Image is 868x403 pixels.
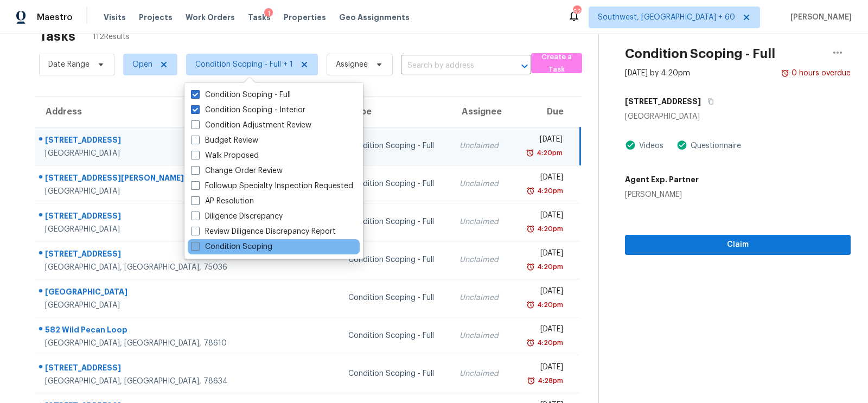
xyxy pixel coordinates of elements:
span: Properties [284,12,326,23]
img: Overdue Alarm Icon [526,337,535,348]
div: Videos [636,140,663,151]
button: Create a Task [531,53,582,73]
label: Condition Scoping [191,241,272,252]
h2: Condition Scoping - Full [625,48,775,59]
div: [GEOGRAPHIC_DATA], [GEOGRAPHIC_DATA], 78610 [45,338,244,349]
div: [STREET_ADDRESS][PERSON_NAME] [45,172,244,186]
span: Work Orders [186,12,235,23]
div: [STREET_ADDRESS] [45,362,244,376]
span: Open [132,59,152,70]
img: Overdue Alarm Icon [526,148,534,158]
div: [GEOGRAPHIC_DATA] [45,300,244,311]
div: [DATE] [520,248,563,261]
label: Walk Proposed [191,150,259,161]
label: Followup Specialty Inspection Requested [191,181,353,191]
button: Copy Address [701,92,716,111]
div: 621 [573,7,580,17]
img: Artifact Present Icon [625,139,636,151]
span: Southwest, [GEOGRAPHIC_DATA] + 60 [598,12,735,23]
span: Date Range [48,59,90,70]
span: Projects [139,12,173,23]
span: Condition Scoping - Full + 1 [195,59,293,70]
label: Budget Review [191,135,258,146]
div: [DATE] [520,134,562,148]
th: Due [512,97,580,127]
label: Change Order Review [191,165,283,176]
button: Claim [625,235,851,255]
div: 4:20pm [535,261,563,272]
div: Questionnaire [687,140,741,151]
div: Unclaimed [459,368,503,379]
div: [DATE] by 4:20pm [625,68,690,79]
div: 4:20pm [535,185,563,196]
div: [STREET_ADDRESS] [45,210,244,224]
label: Condition Scoping - Interior [191,105,305,116]
div: [PERSON_NAME] [625,189,699,200]
div: Unclaimed [459,140,503,151]
h5: [STREET_ADDRESS] [625,96,701,107]
th: Address [35,97,253,127]
div: [GEOGRAPHIC_DATA], [GEOGRAPHIC_DATA], 75036 [45,262,244,273]
div: Unclaimed [459,254,503,265]
div: 4:28pm [535,375,563,386]
div: 0 hours overdue [789,68,851,79]
div: [GEOGRAPHIC_DATA] [625,111,851,122]
div: [GEOGRAPHIC_DATA] [45,148,244,159]
div: [DATE] [520,286,563,299]
span: Tasks [248,14,271,21]
div: 582 Wild Pecan Loop [45,324,244,338]
img: Overdue Alarm Icon [526,261,535,272]
div: [GEOGRAPHIC_DATA] [45,186,244,197]
h5: Agent Exp. Partner [625,174,699,185]
div: [DATE] [520,210,563,223]
label: Condition Scoping - Full [191,89,291,100]
div: [DATE] [520,324,563,337]
div: 4:20pm [535,299,563,310]
span: 112 Results [93,31,130,42]
th: Assignee [451,97,512,127]
div: 1 [264,8,273,19]
span: Create a Task [537,51,577,76]
label: AP Resolution [191,196,254,207]
span: Visits [104,12,126,23]
div: Unclaimed [459,216,503,227]
div: Condition Scoping - Full [348,178,442,189]
span: Assignee [336,59,368,70]
th: Type [340,97,451,127]
img: Overdue Alarm Icon [526,223,535,234]
span: [PERSON_NAME] [786,12,852,23]
div: Condition Scoping - Full [348,216,442,227]
div: [STREET_ADDRESS] [45,135,244,148]
span: Maestro [37,12,73,23]
span: Geo Assignments [339,12,410,23]
img: Overdue Alarm Icon [526,185,535,196]
h2: Tasks [39,31,75,42]
div: Condition Scoping - Full [348,368,442,379]
div: [DATE] [520,362,563,375]
div: [STREET_ADDRESS] [45,248,244,262]
div: [GEOGRAPHIC_DATA], [GEOGRAPHIC_DATA], 78634 [45,376,244,387]
div: 4:20pm [535,337,563,348]
div: 4:20pm [534,148,563,158]
img: Overdue Alarm Icon [526,299,535,310]
div: Condition Scoping - Full [348,254,442,265]
img: Overdue Alarm Icon [781,68,789,79]
span: Claim [634,238,842,252]
div: [GEOGRAPHIC_DATA] [45,286,244,300]
button: Open [517,59,532,74]
div: Condition Scoping - Full [348,330,442,341]
img: Artifact Present Icon [676,139,687,151]
div: Unclaimed [459,292,503,303]
div: Unclaimed [459,330,503,341]
input: Search by address [401,57,501,74]
label: Diligence Discrepancy [191,211,283,222]
div: [DATE] [520,172,563,185]
div: Condition Scoping - Full [348,292,442,303]
div: Unclaimed [459,178,503,189]
img: Overdue Alarm Icon [527,375,535,386]
div: Condition Scoping - Full [348,140,442,151]
div: [GEOGRAPHIC_DATA] [45,224,244,235]
label: Review Diligence Discrepancy Report [191,226,336,237]
label: Condition Adjustment Review [191,120,311,131]
div: 4:20pm [535,223,563,234]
